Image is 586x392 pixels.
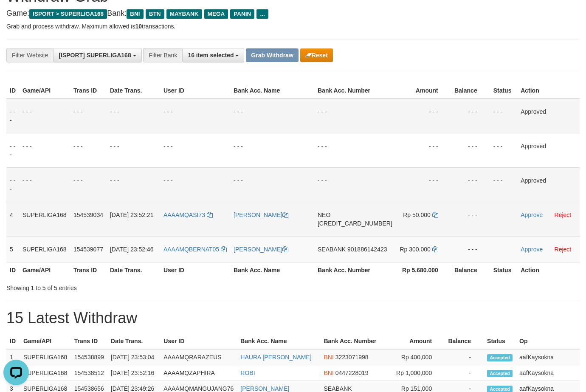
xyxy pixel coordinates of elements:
[6,349,20,365] td: 1
[107,83,160,99] th: Date Trans.
[107,262,160,278] th: Date Trans.
[451,133,490,167] td: - - -
[71,333,107,349] th: Trans ID
[6,99,19,133] td: - - -
[160,133,230,167] td: - - -
[389,333,445,349] th: Amount
[324,385,352,392] span: SEABANK
[107,349,161,365] td: [DATE] 23:53:04
[160,83,230,99] th: User ID
[517,99,580,133] td: Approved
[6,48,53,62] div: Filter Website
[160,167,230,202] td: - - -
[240,369,255,376] a: ROBI
[318,246,346,253] span: SEABANK
[107,133,160,167] td: - - -
[432,246,438,253] a: Copy 300000 to clipboard
[396,99,451,133] td: - - -
[135,23,142,30] strong: 10
[6,310,580,327] h1: 15 Latest Withdraw
[163,246,227,253] a: AAAAMQBERNAT05
[6,280,238,292] div: Showing 1 to 5 of 5 entries
[19,133,70,167] td: - - -
[445,333,484,349] th: Balance
[163,212,205,218] span: AAAAMQASI73
[143,48,182,62] div: Filter Bank
[19,99,70,133] td: - - -
[110,212,153,218] span: [DATE] 23:52:21
[432,212,438,218] a: Copy 50000 to clipboard
[347,246,387,253] span: Copy 901886142423 to clipboard
[6,83,19,99] th: ID
[230,167,314,202] td: - - -
[71,365,107,381] td: 154538512
[160,365,237,381] td: AAAAMQZAPHIRA
[204,9,228,19] span: MEGA
[160,349,237,365] td: AAAAMQRARAZEUS
[451,262,490,278] th: Balance
[3,3,29,29] button: Open LiveChat chat widget
[6,236,19,262] td: 5
[70,83,107,99] th: Trans ID
[521,212,543,218] a: Approve
[445,365,484,381] td: -
[314,262,396,278] th: Bank Acc. Number
[403,212,431,218] span: Rp 50.000
[107,365,161,381] td: [DATE] 23:52:16
[314,99,396,133] td: - - -
[163,212,213,218] a: AAAAMQASI73
[318,212,330,218] span: NEO
[516,349,580,365] td: aafKaysokna
[516,365,580,381] td: aafKaysokna
[127,9,143,19] span: BNI
[20,333,71,349] th: Game/API
[19,236,70,262] td: SUPERLIGA168
[146,9,164,19] span: BTN
[70,133,107,167] td: - - -
[389,349,445,365] td: Rp 400,000
[490,83,517,99] th: Status
[396,262,451,278] th: Rp 5.680.000
[230,9,254,19] span: PANIN
[6,133,19,167] td: - - -
[70,167,107,202] td: - - -
[300,48,333,62] button: Reset
[490,99,517,133] td: - - -
[517,167,580,202] td: Approved
[516,333,580,349] th: Op
[335,369,369,376] span: Copy 0447228019 to clipboard
[160,333,237,349] th: User ID
[19,262,70,278] th: Game/API
[6,333,20,349] th: ID
[19,83,70,99] th: Game/API
[107,333,161,349] th: Date Trans.
[166,9,202,19] span: MAYBANK
[451,202,490,236] td: - - -
[73,246,103,253] span: 154539077
[314,83,396,99] th: Bank Acc. Number
[20,365,71,381] td: SUPERLIGA168
[182,48,244,62] button: 16 item selected
[555,246,572,253] a: Reject
[188,52,234,59] span: 16 item selected
[70,262,107,278] th: Trans ID
[160,262,230,278] th: User ID
[246,48,298,62] button: Grab Withdraw
[230,133,314,167] td: - - -
[19,202,70,236] td: SUPERLIGA168
[107,99,160,133] td: - - -
[490,262,517,278] th: Status
[400,246,430,253] span: Rp 300.000
[6,262,19,278] th: ID
[234,212,288,218] a: [PERSON_NAME]
[314,167,396,202] td: - - -
[451,83,490,99] th: Balance
[6,202,19,236] td: 4
[73,212,103,218] span: 154539034
[324,354,333,361] span: BNI
[324,369,333,376] span: BNI
[396,167,451,202] td: - - -
[256,9,268,19] span: ...
[320,333,389,349] th: Bank Acc. Number
[451,167,490,202] td: - - -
